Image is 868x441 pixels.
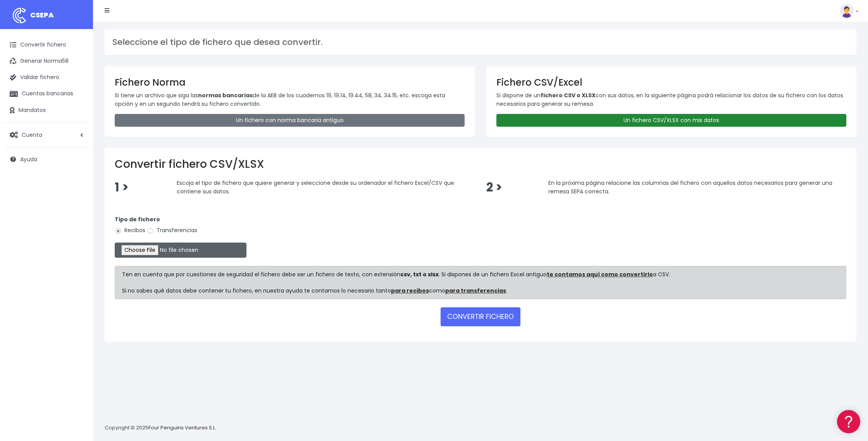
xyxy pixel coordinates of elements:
[4,69,89,86] a: Validar fichero
[547,270,653,278] a: te contamos aquí como convertirlo
[115,226,145,234] label: Recibos
[548,179,832,195] span: En la próxima página relacione las columnas del fichero con aquellos datos necesarios para genera...
[148,424,216,431] a: Four Penguins Ventures S.L.
[105,424,217,432] p: Copyright © 2025 .
[177,179,454,195] span: Escoja el tipo de fichero que quiere generar y seleccione desde su ordenador el fichero Excel/CSV...
[4,53,89,69] a: Generar Norma58
[4,102,89,119] a: Mandatos
[115,179,129,196] span: 1 >
[486,179,502,196] span: 2 >
[147,226,197,234] label: Transferencias
[115,158,846,171] h2: Convertir fichero CSV/XLSX
[115,77,465,88] h3: Fichero Norma
[541,91,596,99] strong: fichero CSV o XLSX
[441,307,520,326] button: CONVERTIR FICHERO
[496,77,846,88] h3: Fichero CSV/Excel
[115,114,465,127] a: Un fichero con norma bancaria antiguo
[391,287,429,295] a: para recibos
[115,266,846,299] div: Ten en cuenta que por cuestiones de seguridad el fichero debe ser un fichero de texto, con extens...
[198,91,253,99] strong: normas bancarias
[4,37,89,53] a: Convertir fichero
[4,86,89,102] a: Cuentas bancarias
[4,127,89,143] a: Cuenta
[115,91,465,109] p: Si tiene un archivo que siga las de la AEB de los cuadernos 19, 19.14, 19.44, 58, 34, 34.15, etc....
[30,10,54,20] span: CSEPA
[400,270,439,278] strong: csv, txt o xlsx
[445,287,506,295] a: para transferencias
[112,37,849,47] h3: Seleccione el tipo de fichero que desea convertir.
[115,215,160,223] strong: Tipo de fichero
[496,91,846,109] p: Si dispone de un con sus datos, en la siguiente página podrá relacionar los datos de su fichero c...
[840,4,854,18] img: profile
[496,114,846,127] a: Un fichero CSV/XLSX con mis datos
[10,6,29,25] img: logo
[22,131,42,138] span: Cuenta
[20,155,37,163] span: Ayuda
[4,151,89,167] a: Ayuda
